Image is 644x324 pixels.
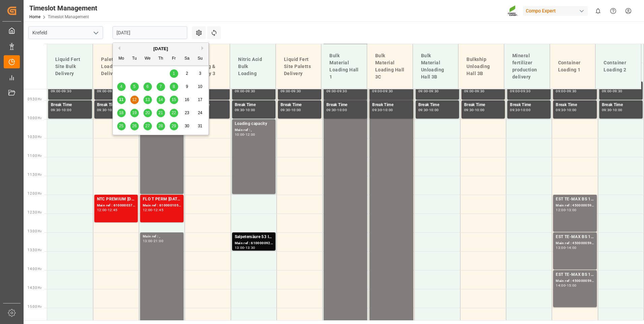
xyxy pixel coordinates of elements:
[246,90,255,93] div: 09:30
[143,83,152,91] div: Choose Wednesday, August 6th, 2025
[556,284,566,287] div: 14:00
[508,5,518,17] img: Screenshot%202023-09-29%20at%2010.02.21.png_1712312052.png
[171,97,176,102] span: 15
[170,96,178,104] div: Choose Friday, August 15th, 2025
[107,90,108,93] div: -
[464,53,498,80] div: Bulkship Unloading Hall 3B
[132,110,136,115] span: 19
[556,234,594,240] div: EST TE-MAX BS 11-48 20kg (x56) INT MTO;
[464,102,502,108] div: Break Time
[130,109,139,117] div: Choose Tuesday, August 19th, 2025
[143,208,153,212] div: 12:00
[183,83,191,91] div: Choose Saturday, August 9th, 2025
[290,108,291,111] div: -
[51,108,61,111] div: 09:30
[567,246,577,249] div: 14:00
[130,122,139,130] div: Choose Tuesday, August 26th, 2025
[28,305,41,309] span: 15:00 Hr
[28,97,41,101] span: 09:30 Hr
[235,133,245,136] div: 10:00
[428,108,429,111] div: -
[567,208,577,212] div: 13:00
[119,97,123,102] span: 11
[198,124,202,128] span: 31
[556,246,566,249] div: 13:00
[97,90,107,93] div: 09:00
[336,90,337,93] div: -
[53,53,87,80] div: Liquid Fert Site Bulk Delivery
[235,90,245,93] div: 09:00
[145,124,150,128] span: 27
[116,46,120,50] button: Previous Month
[235,127,273,133] div: Main ref : ,
[28,154,41,158] span: 11:00 Hr
[327,50,361,83] div: Bulk Material Loading Hall 1
[566,108,567,111] div: -
[428,90,429,93] div: -
[235,53,270,80] div: Nitric Acid Bulk Loading
[566,284,567,287] div: -
[567,284,577,287] div: 15:00
[119,124,123,128] span: 25
[143,234,181,239] div: Main ref : ,
[235,108,245,111] div: 09:30
[556,278,594,284] div: Main ref : 4500000598, 2000000427;
[143,109,152,117] div: Choose Wednesday, August 20th, 2025
[281,102,319,108] div: Break Time
[170,83,178,91] div: Choose Friday, August 8th, 2025
[281,53,316,80] div: Liquid Fert Site Paletts Delivery
[418,90,428,93] div: 09:00
[382,108,383,111] div: -
[520,90,521,93] div: -
[475,108,485,111] div: 10:00
[185,97,189,102] span: 16
[510,102,548,108] div: Break Time
[145,110,150,115] span: 20
[383,108,393,111] div: 10:00
[382,90,383,93] div: -
[108,90,118,93] div: 09:30
[157,109,165,117] div: Choose Thursday, August 21st, 2025
[157,96,165,104] div: Choose Thursday, August 14th, 2025
[196,55,204,63] div: Su
[61,90,62,93] div: -
[61,108,62,111] div: -
[143,196,181,203] div: FLO T PERM [DATE] 25kg (x60) INT;
[120,84,123,89] span: 4
[566,208,567,212] div: -
[418,102,456,108] div: Break Time
[28,210,41,214] span: 12:30 Hr
[147,84,149,89] span: 6
[326,102,364,108] div: Break Time
[143,96,152,104] div: Choose Wednesday, August 13th, 2025
[567,90,577,93] div: 09:30
[153,239,154,242] div: -
[429,108,439,111] div: 10:00
[143,122,152,130] div: Choose Wednesday, August 27th, 2025
[602,102,640,108] div: Break Time
[183,69,191,78] div: Choose Saturday, August 2nd, 2025
[97,108,107,111] div: 09:30
[130,96,139,104] div: Choose Tuesday, August 12th, 2025
[196,109,204,117] div: Choose Sunday, August 24th, 2025
[107,108,108,111] div: -
[51,90,61,93] div: 09:00
[510,50,544,83] div: Mineral fertilizer production delivery
[97,102,135,108] div: Break Time
[196,69,204,78] div: Choose Sunday, August 3rd, 2025
[28,286,41,290] span: 14:30 Hr
[555,57,590,76] div: Container Loading 1
[196,122,204,130] div: Choose Sunday, August 31st, 2025
[157,122,165,130] div: Choose Thursday, August 28th, 2025
[520,108,521,111] div: -
[28,135,41,139] span: 10:30 Hr
[132,124,136,128] span: 26
[143,239,153,242] div: 13:00
[556,203,594,208] div: Main ref : 4500000597, 2000000427;
[566,90,567,93] div: -
[170,122,178,130] div: Choose Friday, August 29th, 2025
[246,108,255,111] div: 10:00
[464,108,474,111] div: 09:30
[337,90,347,93] div: 09:30
[97,208,107,212] div: 12:00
